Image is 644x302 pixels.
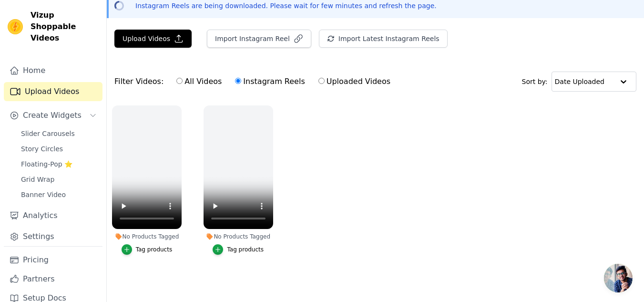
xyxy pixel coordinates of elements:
[21,175,54,184] span: Grid Wrap
[4,82,102,101] a: Upload Videos
[21,129,75,138] span: Slider Carousels
[112,233,182,240] div: No Products Tagged
[15,188,102,201] a: Banner Video
[135,1,437,10] p: Instagram Reels are being downloaded. Please wait for few minutes and refresh the page.
[15,173,102,186] a: Grid Wrap
[15,142,102,156] a: Story Circles
[227,246,264,253] div: Tag products
[318,75,391,88] label: Uploaded Videos
[4,106,102,125] button: Create Widgets
[319,30,448,48] button: Import Latest Instagram Reels
[122,244,173,255] button: Tag products
[114,71,396,93] div: Filter Videos:
[4,250,102,270] a: Pricing
[318,78,325,84] input: Uploaded Videos
[207,30,311,48] button: Import Instagram Reel
[4,227,102,246] a: Settings
[15,127,102,140] a: Slider Carousels
[21,159,72,169] span: Floating-Pop ⭐
[522,72,637,92] div: Sort by:
[21,144,63,154] span: Story Circles
[176,75,222,88] label: All Videos
[8,19,23,34] img: Vizup
[21,190,66,199] span: Banner Video
[235,75,305,88] label: Instagram Reels
[136,246,173,253] div: Tag products
[4,270,102,289] a: Partners
[114,30,192,48] button: Upload Videos
[176,78,183,84] input: All Videos
[235,78,241,84] input: Instagram Reels
[4,61,102,80] a: Home
[31,10,99,44] span: Vizup Shoppable Videos
[23,110,82,121] span: Create Widgets
[204,233,273,240] div: No Products Tagged
[15,157,102,171] a: Floating-Pop ⭐
[604,264,633,292] div: Open chat
[213,244,264,255] button: Tag products
[4,206,102,225] a: Analytics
